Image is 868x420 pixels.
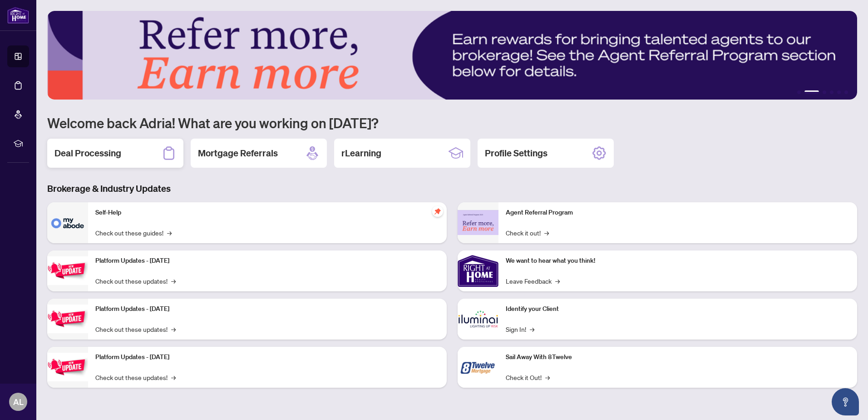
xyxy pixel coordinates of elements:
[171,372,176,382] span: →
[506,324,534,334] a: Sign In!→
[47,256,88,285] img: Platform Updates - July 21, 2025
[13,395,24,408] span: AL
[47,114,857,131] h1: Welcome back Adria! What are you working on [DATE]?
[545,372,550,382] span: →
[95,256,439,266] p: Platform Updates - [DATE]
[506,352,850,362] p: Sail Away With 8Twelve
[506,228,549,238] a: Check it out!→
[198,147,278,160] h2: Mortgage Referrals
[95,372,176,382] a: Check out these updates!→
[830,90,833,94] button: 4
[54,147,121,160] h2: Deal Processing
[506,208,850,218] p: Agent Referral Program
[544,228,549,238] span: →
[844,90,848,94] button: 6
[95,352,439,362] p: Platform Updates - [DATE]
[506,276,560,286] a: Leave Feedback→
[823,90,826,94] button: 3
[530,324,534,334] span: →
[555,276,560,286] span: →
[458,250,498,291] img: We want to hear what you think!
[506,372,550,382] a: Check it Out!→
[832,388,859,415] button: Open asap
[95,228,172,238] a: Check out these guides!→
[167,228,172,238] span: →
[341,147,381,160] h2: rLearning
[458,347,498,388] img: Sail Away With 8Twelve
[95,276,176,286] a: Check out these updates!→
[458,210,498,235] img: Agent Referral Program
[797,90,801,94] button: 1
[506,256,850,266] p: We want to hear what you think!
[171,276,176,286] span: →
[95,304,439,314] p: Platform Updates - [DATE]
[506,304,850,314] p: Identify your Client
[7,7,29,24] img: logo
[47,202,88,243] img: Self-Help
[47,353,88,381] img: Platform Updates - June 23, 2025
[47,305,88,333] img: Platform Updates - July 8, 2025
[47,11,857,100] img: Slide 1
[804,90,819,94] button: 2
[95,208,439,218] p: Self-Help
[171,324,176,334] span: →
[432,206,443,217] span: pushpin
[485,147,547,160] h2: Profile Settings
[837,90,841,94] button: 5
[47,182,857,195] h3: Brokerage & Industry Updates
[95,324,176,334] a: Check out these updates!→
[458,299,498,340] img: Identify your Client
